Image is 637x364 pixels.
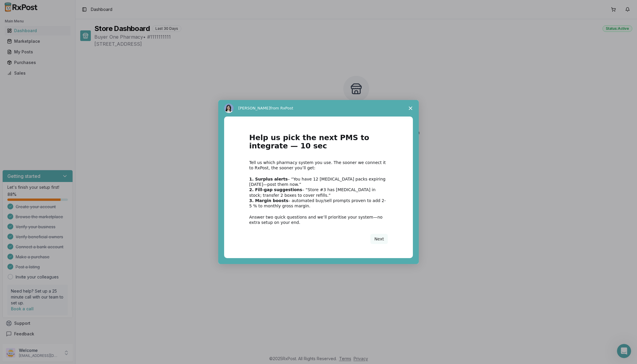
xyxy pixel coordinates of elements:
div: – automated buy/sell prompts proven to add 2-5 % to monthly gross margin. [249,198,388,209]
span: Close survey [402,100,419,117]
div: – “Store #3 has [MEDICAL_DATA] in stock; transfer 2 boxes to cover refills.” [249,187,388,198]
b: 2. Fill-gap suggestions [249,187,302,192]
b: 3. Margin boosts [249,198,288,203]
span: from RxPost [270,106,293,110]
img: Profile image for Alice [224,104,234,113]
div: Tell us which pharmacy system you use. The sooner we connect it to RxPost, the sooner you’ll get: [249,160,388,170]
span: [PERSON_NAME] [238,106,270,110]
b: 1. Surplus alerts [249,177,288,181]
div: Answer two quick questions and we’ll prioritise your system—no extra setup on your end. [249,214,388,225]
button: Next [370,234,388,244]
div: – “You have 12 [MEDICAL_DATA] packs expiring [DATE]—post them now.” [249,176,388,187]
h1: Help us pick the next PMS to integrate — 10 sec [249,134,388,154]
